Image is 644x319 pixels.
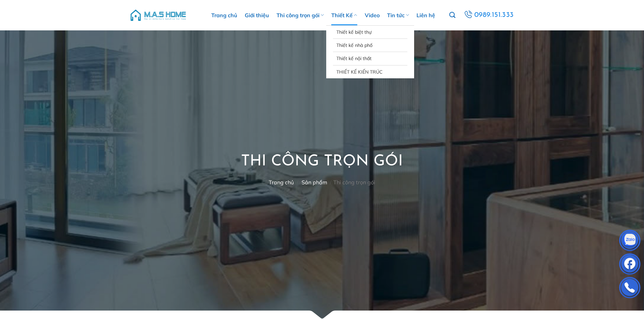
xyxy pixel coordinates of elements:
[336,26,404,38] a: Thiết kế biệt thự
[241,152,403,172] h1: Thi công trọn gói
[241,179,403,186] nav: Thi công trọn gói
[387,5,409,25] a: Tin tức
[331,5,357,25] a: Thiết Kế
[269,179,294,186] a: Trang chủ
[211,5,237,25] a: Trang chủ
[336,52,404,65] a: Thiết kế nội thất
[129,5,187,25] img: M.A.S HOME – Tổng Thầu Thiết Kế Và Xây Nhà Trọn Gói
[473,9,515,21] span: 0989.151.333
[620,231,640,251] img: Zalo
[620,255,640,275] img: Facebook
[336,65,404,78] a: THIẾT KẾ KIẾN TRÚC
[277,5,324,25] a: Thi công trọn gói
[330,179,332,186] span: /
[449,8,455,22] a: Tìm kiếm
[620,278,640,299] img: Phone
[461,9,516,22] a: 0989.151.333
[297,179,299,186] span: /
[302,179,327,186] a: Sản phẩm
[365,5,380,25] a: Video
[245,5,269,25] a: Giới thiệu
[416,5,435,25] a: Liên hệ
[336,39,404,52] a: Thiết kế nhà phố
